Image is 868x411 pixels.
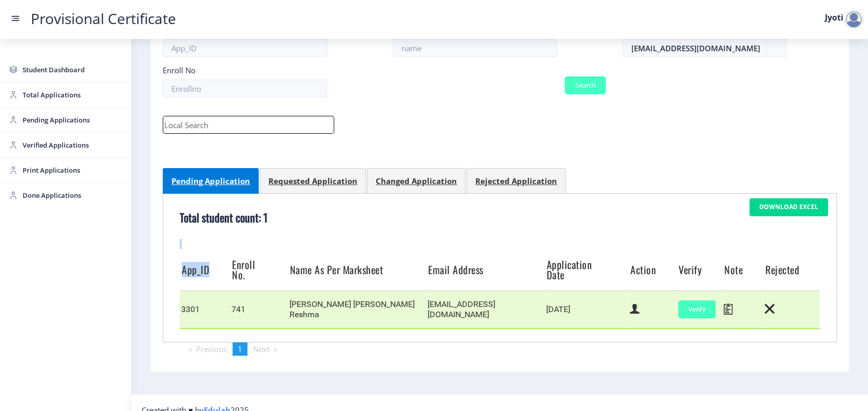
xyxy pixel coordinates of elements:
input: App_ID [163,39,327,57]
input: Local Search [163,116,334,134]
th: Email Address [426,249,544,291]
input: email [622,39,786,57]
label: Enroll No [163,65,196,75]
button: Verify [678,300,716,318]
th: Enroll No. [230,249,288,291]
td: 741 [230,291,288,328]
div: Rejected Application [475,176,557,186]
input: name [393,39,557,57]
th: Action [628,249,677,291]
a: Provisional Certificate [21,13,186,24]
input: Enrollno [163,79,327,97]
span: Done Applications [23,189,123,201]
div: Download Excel [759,203,818,211]
td: 3301 [180,291,230,328]
span: Verified Applications [23,139,123,151]
div: Requested Application [268,176,357,186]
b: Total student count: 1 [180,209,267,225]
button: Search [565,76,606,94]
label: Jyoti [825,13,843,22]
td: [EMAIL_ADDRESS][DOMAIN_NAME] [426,291,544,328]
span: Total Applications [23,89,123,101]
span: 1 [238,344,242,354]
button: Download Excel [749,198,828,216]
td: [DATE] [544,291,628,328]
td: [PERSON_NAME] [PERSON_NAME] Reshma [288,291,426,328]
th: Application Date [544,249,628,291]
th: Rejected [763,249,820,291]
div: Pending Application [171,176,250,186]
span: Print Applications [23,164,123,176]
ul: Pagination [163,342,837,356]
span: Previous [196,344,227,354]
div: Changed Application [376,176,457,186]
span: Student Dashboard [23,64,123,76]
th: Verify [677,249,722,291]
span: Next [253,344,269,354]
th: App_ID [180,249,230,291]
span: Pending Applications [23,114,123,126]
th: Name As Per Marksheet [288,249,426,291]
th: Note [722,249,763,291]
